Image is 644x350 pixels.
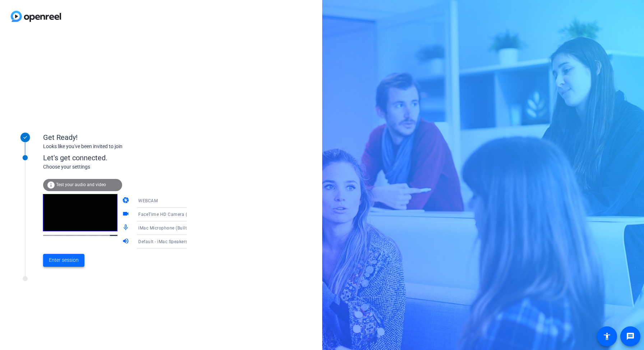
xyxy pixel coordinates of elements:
button: Enter session [43,254,84,267]
mat-icon: volume_up [122,237,131,246]
mat-icon: message [626,332,635,341]
mat-icon: camera [122,197,131,205]
span: WEBCAM [138,198,158,203]
span: iMac Microphone (Built-in) [138,225,194,231]
mat-icon: videocam [122,210,131,219]
div: Choose your settings [43,163,201,171]
span: FaceTime HD Camera (1C1C:B782) [138,211,212,217]
span: Enter session [49,256,79,264]
div: Get Ready! [43,132,187,143]
mat-icon: accessibility [603,332,611,341]
span: Test your audio and video [56,182,106,187]
div: Looks like you've been invited to join [43,143,187,150]
span: Default - iMac Speakers (Built-in) [138,238,207,244]
mat-icon: info [47,181,55,189]
div: Let's get connected. [43,152,201,163]
mat-icon: mic_none [122,224,131,232]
